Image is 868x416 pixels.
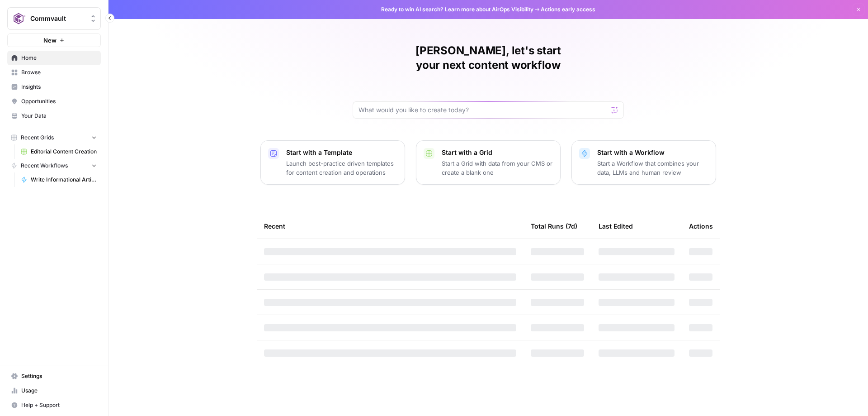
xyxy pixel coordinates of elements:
a: Write Informational Article Body [17,172,101,187]
img: Commvault Logo [10,10,27,27]
h1: [PERSON_NAME], let's start your next content workflow [353,43,624,72]
button: Start with a TemplateLaunch best-practice driven templates for content creation and operations [260,140,405,185]
span: New [43,36,57,45]
span: Actions early access [541,5,595,14]
div: Recent [264,214,516,239]
a: Settings [7,369,101,383]
span: Browse [21,68,97,77]
button: Start with a WorkflowStart a Workflow that combines your data, LLMs and human review [571,140,716,185]
span: Write Informational Article Body [31,176,97,184]
span: Opportunities [21,97,97,105]
button: Help + Support [7,398,101,412]
button: Recent Grids [7,131,101,144]
p: Launch best-practice driven templates for content creation and operations [286,159,397,177]
span: Your Data [21,112,97,120]
span: Help + Support [21,401,97,409]
span: Commvault [30,14,85,23]
span: Settings [21,372,97,380]
span: Home [21,54,97,62]
a: Editorial Content Creation [17,144,101,159]
p: Start a Workflow that combines your data, LLMs and human review [597,159,708,177]
button: Workspace: Commvault [7,7,101,30]
button: Recent Workflows [7,159,101,172]
a: Insights [7,80,101,94]
p: Start with a Workflow [597,148,708,157]
a: Usage [7,383,101,398]
div: Last Edited [599,214,633,239]
span: Recent Workflows [21,162,68,170]
p: Start a Grid with data from your CMS or create a blank one [442,159,553,177]
div: Actions [689,214,713,239]
div: Total Runs (7d) [531,214,577,239]
p: Start with a Grid [442,148,553,157]
button: Start with a GridStart a Grid with data from your CMS or create a blank one [416,140,561,185]
span: Ready to win AI search? about AirOps Visibility [381,5,533,14]
a: Opportunities [7,94,101,109]
a: Browse [7,65,101,80]
a: Your Data [7,109,101,123]
a: Home [7,51,101,65]
span: Editorial Content Creation [31,148,97,156]
input: What would you like to create today? [359,105,607,115]
span: Recent Grids [21,134,54,142]
p: Start with a Template [286,148,397,157]
span: Usage [21,387,97,395]
button: New [7,33,101,47]
a: Learn more [445,6,475,13]
span: Insights [21,83,97,91]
